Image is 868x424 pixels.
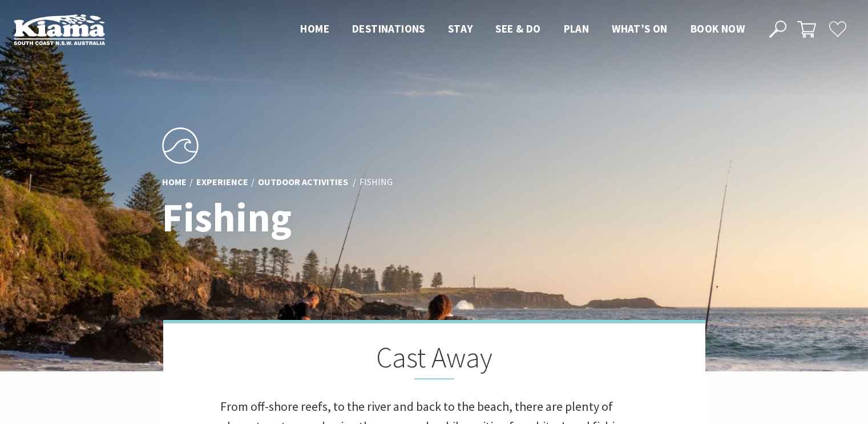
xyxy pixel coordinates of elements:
[564,22,590,35] span: Plan
[162,176,187,189] a: Home
[495,22,540,35] span: See & Do
[14,14,105,45] img: Kiama Logo
[360,175,393,190] li: Fishing
[448,22,473,35] span: Stay
[162,195,485,239] h1: Fishing
[196,176,248,189] a: Experience
[612,22,668,35] span: What’s On
[289,20,756,39] nav: Main Menu
[300,22,329,35] span: Home
[691,22,745,35] span: Book now
[220,341,648,379] h2: Cast Away
[258,176,348,189] a: Outdoor Activities
[352,22,425,35] span: Destinations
